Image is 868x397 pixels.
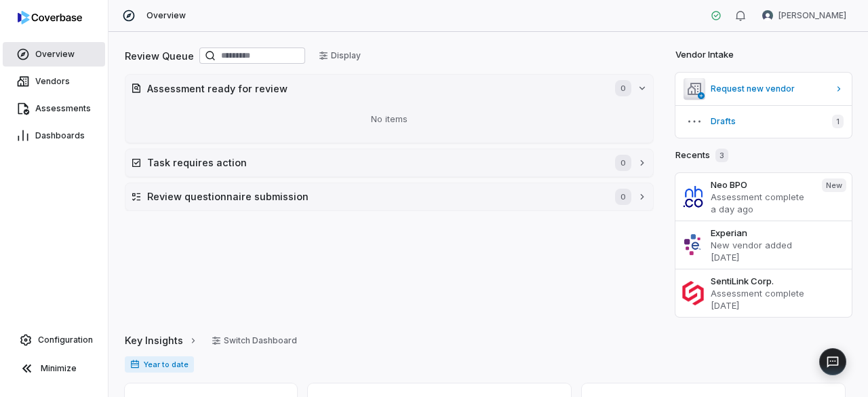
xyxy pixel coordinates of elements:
[125,326,198,355] a: Key Insights
[711,191,811,203] p: Assessment complete
[125,183,653,210] button: Review questionnaire submission0
[35,130,85,141] span: Dashboards
[38,335,93,345] span: Configuration
[131,102,648,137] div: No items
[675,173,852,221] a: Neo BPOAssessment completea day agoNew
[125,49,194,63] h2: Review Queue
[147,189,601,204] h2: Review questionnaire submission
[18,11,82,24] img: logo-D7KZi-bG.svg
[41,363,77,374] span: Minimize
[5,355,102,382] button: Minimize
[675,221,852,269] a: ExperianNew vendor added[DATE]
[35,103,91,114] span: Assessments
[125,333,183,347] span: Key Insights
[35,76,70,87] span: Vendors
[711,83,829,94] span: Request new vendor
[832,115,844,128] span: 1
[125,149,653,176] button: Task requires action0
[778,10,846,21] span: [PERSON_NAME]
[146,10,186,21] span: Overview
[762,10,773,21] img: Gustavo De Siqueira avatar
[711,287,846,299] p: Assessment complete
[822,178,846,192] span: New
[125,75,653,102] button: Assessment ready for review0
[3,42,105,67] a: Overview
[754,5,854,26] button: Gustavo De Siqueira avatar[PERSON_NAME]
[675,269,852,317] a: SentiLink Corp.Assessment complete[DATE]
[711,227,846,239] h3: Experian
[711,239,846,251] p: New vendor added
[711,178,811,191] h3: Neo BPO
[5,328,102,352] a: Configuration
[715,149,728,162] span: 3
[130,360,140,369] svg: Date range for report
[125,356,194,373] span: Year to date
[203,330,305,351] button: Switch Dashboard
[3,69,105,94] a: Vendors
[615,155,631,171] span: 0
[675,149,728,162] h2: Recents
[147,81,601,96] h2: Assessment ready for review
[711,299,846,311] p: [DATE]
[311,45,369,66] button: Display
[121,326,202,355] button: Key Insights
[711,116,821,127] span: Drafts
[675,48,734,62] h2: Vendor Intake
[675,105,852,138] button: Drafts1
[147,155,601,170] h2: Task requires action
[35,49,75,60] span: Overview
[711,275,846,287] h3: SentiLink Corp.
[615,189,631,205] span: 0
[3,96,105,121] a: Assessments
[711,203,811,215] p: a day ago
[3,124,105,148] a: Dashboards
[675,73,852,105] a: Request new vendor
[711,251,846,263] p: [DATE]
[615,80,631,96] span: 0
